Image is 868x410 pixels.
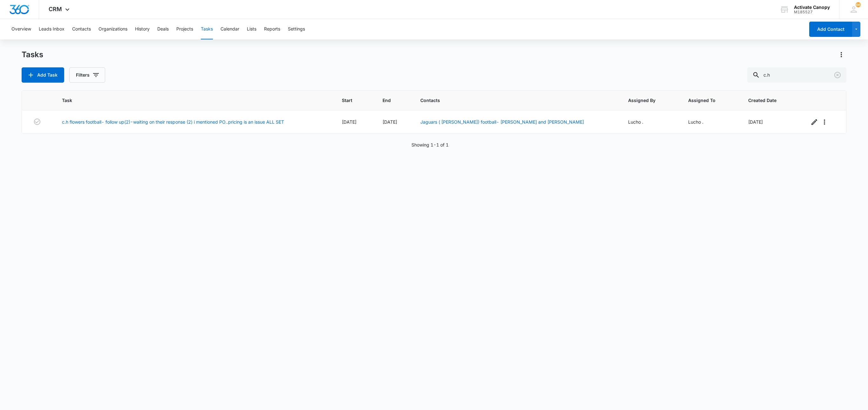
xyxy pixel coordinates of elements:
button: Reports [264,19,280,39]
span: Assigned By [628,97,664,104]
button: Contacts [72,19,91,39]
button: Lists [247,19,256,39]
button: Organizations [98,19,127,39]
div: account id [794,10,830,14]
button: Add Contact [809,22,852,37]
span: Task [62,97,317,104]
button: Overview [11,19,31,39]
h1: Tasks [22,50,43,59]
span: Assigned To [688,97,724,104]
button: Filters [69,67,105,83]
button: Projects [176,19,193,39]
a: c.h flowers football- follow up(2)-waiting on their response (2) i mentioned PO..pricing is an is... [62,119,284,125]
div: Lucho . [628,119,673,125]
button: Settings [288,19,305,39]
span: [DATE] [748,119,763,125]
span: Created Date [748,97,785,104]
span: End [383,97,396,104]
button: History [135,19,150,39]
button: Add Task [22,67,64,83]
span: 66 [856,2,861,7]
button: Tasks [201,19,213,39]
div: Lucho . [688,119,733,125]
span: Contacts [420,97,603,104]
span: [DATE] [383,119,397,125]
span: Start [342,97,358,104]
p: Showing 1-1 of 1 [411,141,449,148]
button: Deals [157,19,169,39]
div: notifications count [856,2,861,7]
button: Actions [836,50,846,60]
input: Search Tasks [747,67,846,83]
button: Calendar [220,19,239,39]
a: Jaguars ( [PERSON_NAME]) football- [PERSON_NAME] and [PERSON_NAME] [420,119,584,125]
span: [DATE] [342,119,356,125]
button: Clear [832,70,843,80]
div: account name [794,5,830,10]
span: CRM [49,6,62,12]
button: Leads Inbox [39,19,64,39]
